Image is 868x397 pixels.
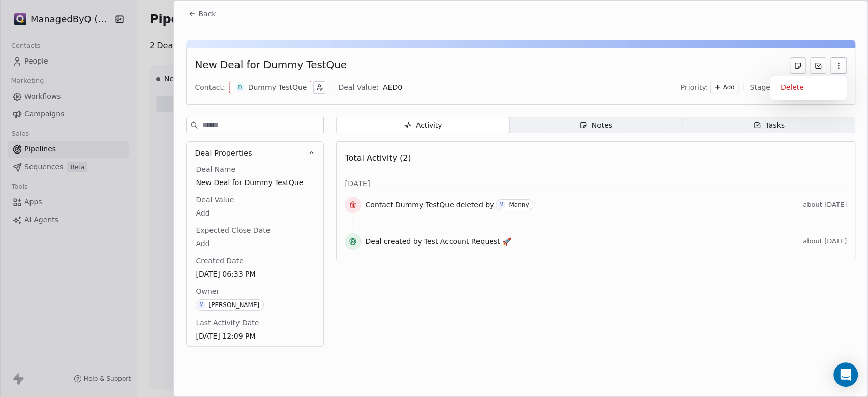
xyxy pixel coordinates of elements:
[456,200,494,210] span: deleted by
[194,195,236,205] span: Deal Value
[723,83,735,92] span: Add
[803,237,847,246] span: about [DATE]
[196,269,314,279] span: [DATE] 06:33 PM
[345,178,370,189] span: [DATE]
[681,82,708,93] span: Priority:
[365,200,393,210] span: Contact
[198,9,216,19] span: Back
[196,208,314,218] span: Add
[187,164,323,346] div: Deal Properties
[338,82,378,93] div: Deal Value:
[194,164,237,174] span: Deal Name
[195,82,225,93] div: Contact:
[194,318,261,328] span: Last Activity Date
[235,83,244,92] span: D
[194,286,221,296] span: Owner
[195,57,346,74] div: New Deal for Dummy TestQue
[248,82,307,93] div: Dummy TestQue
[196,177,314,188] span: New Deal for Dummy TestQue
[383,83,402,91] span: AED 0
[395,200,454,210] span: Dummy TestQue
[194,225,272,235] span: Expected Close Date
[579,120,612,131] div: Notes
[750,82,772,93] span: Stage:
[194,256,245,266] span: Created Date
[803,201,847,209] span: about [DATE]
[196,331,314,341] span: [DATE] 12:09 PM
[833,362,858,387] div: Open Intercom Messenger
[424,236,511,247] span: Test Account Request 🚀
[182,5,222,23] button: Back
[199,301,204,309] div: M
[187,142,323,164] button: Deal Properties
[196,238,314,249] span: Add
[208,301,259,309] div: [PERSON_NAME]
[345,153,411,163] span: Total Activity (2)
[499,201,504,209] div: M
[365,236,422,247] span: Deal created by
[508,201,529,208] div: Manny
[753,120,785,131] div: Tasks
[195,148,252,158] span: Deal Properties
[774,79,843,96] div: Delete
